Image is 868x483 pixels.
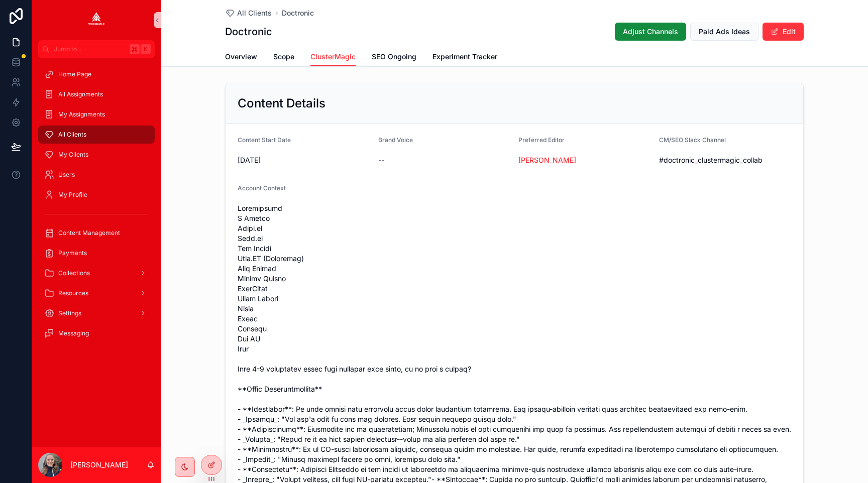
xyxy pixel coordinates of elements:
p: [PERSON_NAME] [70,460,128,470]
a: Content Management [38,224,155,242]
h1: Doctronic [225,25,272,39]
span: My Assignments [58,110,105,118]
span: K [142,45,150,53]
a: Scope [273,48,294,68]
span: Users [58,171,75,179]
a: Overview [225,48,257,68]
span: #doctronic_clustermagic_collab [659,155,792,165]
span: All Clients [58,131,86,139]
img: App logo [88,12,104,28]
span: Account Context [238,184,286,192]
a: Doctronic [282,8,314,18]
span: Brand Voice [378,136,413,144]
span: CM/SEO Slack Channel [659,136,726,144]
span: Preferred Editor [518,136,565,144]
span: Overview [225,52,257,62]
a: Payments [38,244,155,262]
a: All Clients [38,126,155,144]
span: Messaging [58,329,89,337]
span: Experiment Tracker [432,52,497,62]
a: [PERSON_NAME] [518,155,576,165]
span: Content Start Date [238,136,291,144]
span: [DATE] [238,155,370,165]
a: SEO Ongoing [372,48,416,68]
span: Resources [58,289,88,297]
a: My Clients [38,146,155,164]
a: ClusterMagic [310,48,356,67]
a: My Profile [38,186,155,204]
span: Adjust Channels [623,27,678,37]
button: Adjust Channels [615,23,686,41]
h2: Content Details [238,95,325,111]
span: ClusterMagic [310,52,356,62]
a: All Assignments [38,85,155,103]
a: Settings [38,304,155,322]
button: Edit [763,23,804,41]
span: Content Management [58,229,120,237]
span: Home Page [58,70,91,78]
a: Collections [38,264,155,282]
a: Home Page [38,65,155,83]
button: Paid Ads Ideas [690,23,758,41]
span: All Clients [237,8,272,18]
a: All Clients [225,8,272,18]
span: Jump to... [54,45,126,53]
span: Scope [273,52,294,62]
span: Collections [58,269,90,277]
a: My Assignments [38,105,155,124]
a: Users [38,166,155,184]
button: Jump to...K [38,40,155,58]
span: Payments [58,249,87,257]
div: scrollable content [32,58,161,355]
span: Paid Ads Ideas [699,27,750,37]
span: My Clients [58,151,88,159]
a: Experiment Tracker [432,48,497,68]
span: SEO Ongoing [372,52,416,62]
span: Settings [58,309,81,317]
span: My Profile [58,191,87,199]
a: Messaging [38,324,155,342]
a: Resources [38,284,155,302]
span: -- [378,155,384,165]
span: All Assignments [58,90,103,98]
